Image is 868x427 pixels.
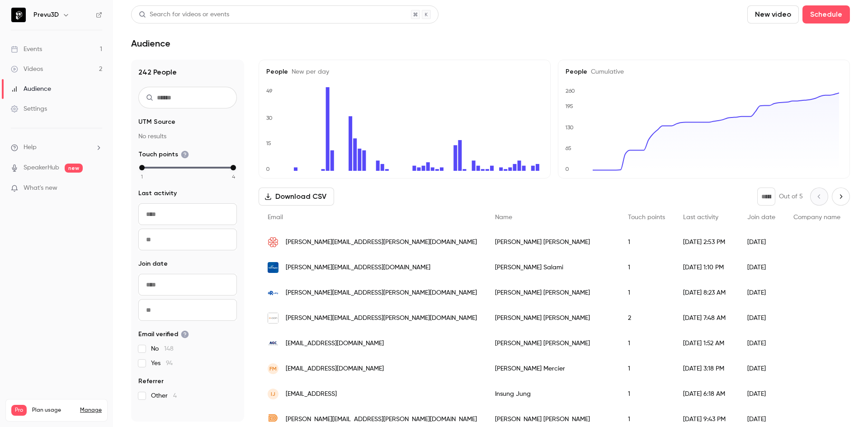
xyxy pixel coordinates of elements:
[138,299,237,321] input: To
[138,330,189,339] span: Email verified
[138,229,237,250] input: To
[738,331,784,356] div: [DATE]
[268,262,278,273] img: york.ca
[683,214,718,221] span: Last activity
[24,183,57,193] span: What's new
[619,331,674,356] div: 1
[486,255,619,280] div: [PERSON_NAME] Salami
[738,305,784,331] div: [DATE]
[259,188,334,206] button: Download CSV
[619,381,674,407] div: 1
[138,189,177,198] span: Last activity
[139,10,229,19] div: Search for videos or events
[286,415,477,424] span: [PERSON_NAME][EMAIL_ADDRESS][PERSON_NAME][DOMAIN_NAME]
[266,115,273,121] text: 30
[33,10,59,19] h6: Prevu3D
[286,314,477,323] span: [PERSON_NAME][EMAIL_ADDRESS][PERSON_NAME][DOMAIN_NAME]
[565,124,574,131] text: 130
[495,214,512,221] span: Name
[268,414,278,425] img: duvera.ca
[268,291,278,295] img: plusreality.it
[11,405,27,416] span: Pro
[266,166,270,172] text: 0
[802,5,850,23] button: Schedule
[138,132,237,141] p: No results
[288,69,329,75] span: New per day
[565,103,573,109] text: 195
[565,145,571,151] text: 65
[139,165,145,170] div: min
[486,305,619,331] div: [PERSON_NAME] [PERSON_NAME]
[138,274,237,296] input: From
[80,407,102,414] a: Manage
[231,165,236,170] div: max
[628,214,665,221] span: Touch points
[793,214,840,221] span: Company name
[138,377,164,386] span: Referrer
[832,188,850,206] button: Next page
[286,364,384,374] span: [EMAIL_ADDRESS][DOMAIN_NAME]
[268,214,283,221] span: Email
[674,280,738,305] div: [DATE] 8:23 AM
[286,288,477,298] span: [PERSON_NAME][EMAIL_ADDRESS][PERSON_NAME][DOMAIN_NAME]
[486,230,619,255] div: [PERSON_NAME] [PERSON_NAME]
[32,407,75,414] span: Plan usage
[286,238,477,247] span: [PERSON_NAME][EMAIL_ADDRESS][PERSON_NAME][DOMAIN_NAME]
[738,381,784,407] div: [DATE]
[131,38,170,49] h1: Audience
[65,164,83,173] span: new
[166,360,173,366] span: 94
[151,344,174,353] span: No
[266,88,273,94] text: 49
[587,69,624,75] span: Cumulative
[268,237,278,248] img: montreal.ca
[138,150,189,159] span: Touch points
[269,365,277,373] span: FM
[566,88,575,94] text: 260
[268,338,278,349] img: agc.com
[674,230,738,255] div: [DATE] 2:53 PM
[91,184,102,192] iframe: Noticeable Trigger
[286,263,430,272] span: [PERSON_NAME][EMAIL_ADDRESS][DOMAIN_NAME]
[173,393,177,399] span: 4
[566,67,842,76] h5: People
[486,381,619,407] div: Insung Jung
[619,230,674,255] div: 1
[619,305,674,331] div: 2
[619,255,674,280] div: 1
[11,143,102,152] li: help-dropdown-opener
[674,356,738,381] div: [DATE] 3:18 PM
[141,173,143,181] span: 1
[674,305,738,331] div: [DATE] 7:48 AM
[286,339,384,348] span: [EMAIL_ADDRESS][DOMAIN_NAME]
[271,390,275,398] span: IJ
[151,391,177,400] span: Other
[738,280,784,305] div: [DATE]
[674,331,738,356] div: [DATE] 1:52 AM
[286,389,337,399] span: [EMAIL_ADDRESS]
[164,346,174,352] span: 148
[486,331,619,356] div: [PERSON_NAME] [PERSON_NAME]
[565,166,569,172] text: 0
[738,255,784,280] div: [DATE]
[747,214,775,221] span: Join date
[268,313,278,324] img: econ-tga.com
[232,173,235,181] span: 4
[11,65,43,74] div: Videos
[619,280,674,305] div: 1
[738,356,784,381] div: [DATE]
[11,8,26,22] img: Prevu3D
[138,259,168,268] span: Join date
[138,117,175,127] span: UTM Source
[138,203,237,225] input: From
[674,255,738,280] div: [DATE] 1:10 PM
[151,359,173,368] span: Yes
[619,356,674,381] div: 1
[266,140,271,146] text: 15
[138,67,237,78] h1: 242 People
[779,192,803,201] p: Out of 5
[11,45,42,54] div: Events
[24,163,59,173] a: SpeakerHub
[11,104,47,113] div: Settings
[674,381,738,407] div: [DATE] 6:18 AM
